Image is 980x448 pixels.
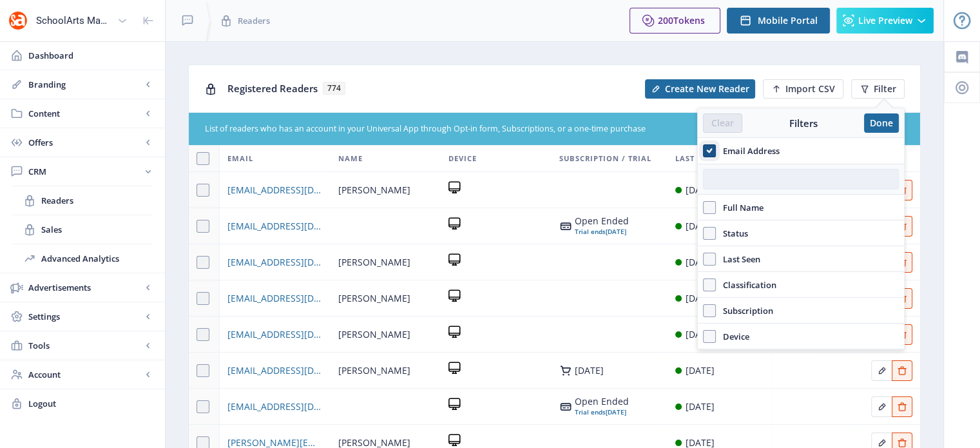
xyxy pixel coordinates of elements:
[785,84,835,94] span: Import CSV
[28,49,155,62] span: Dashboard
[338,363,410,378] span: [PERSON_NAME]
[864,113,899,133] button: Done
[575,396,629,407] div: Open Ended
[227,219,322,234] a: [EMAIL_ADDRESS][DOMAIN_NAME]
[28,136,142,149] span: Offers
[238,14,270,27] span: Readers
[338,182,410,198] span: [PERSON_NAME]
[716,329,749,344] span: Device
[448,151,477,166] span: Device
[665,84,749,94] span: Create New Reader
[13,215,152,244] a: Sales
[851,79,905,99] button: Filter
[716,226,748,241] span: Status
[205,123,827,135] div: List of readers who has an account in your Universal App through Opt-in form, Subscriptions, or a...
[28,397,155,410] span: Logout
[673,14,705,26] span: Tokens
[559,151,651,166] span: Subscription / Trial
[716,303,773,318] span: Subscription
[13,186,152,215] a: Readers
[41,194,152,207] span: Readers
[871,435,892,447] a: Edit page
[41,223,152,236] span: Sales
[871,399,892,411] a: Edit page
[675,151,717,166] span: Last Seen
[575,407,606,416] span: Trial ends
[338,327,410,342] span: [PERSON_NAME]
[28,310,142,323] span: Settings
[892,435,912,447] a: Edit page
[686,327,715,342] div: [DATE]
[686,255,715,270] div: [DATE]
[41,252,152,265] span: Advanced Analytics
[686,182,715,198] div: [DATE]
[13,244,152,273] a: Advanced Analytics
[703,113,742,133] button: Clear
[28,368,142,381] span: Account
[742,117,864,130] div: Filters
[227,255,322,270] a: [EMAIL_ADDRESS][DOMAIN_NAME]
[28,165,142,178] span: CRM
[338,151,363,166] span: Name
[28,107,142,120] span: Content
[575,227,606,236] span: Trial ends
[227,151,253,166] span: Email
[28,281,142,294] span: Advertisements
[836,8,934,34] button: Live Preview
[874,84,896,94] span: Filter
[36,6,112,35] div: SchoolArts Magazine
[338,255,410,270] span: [PERSON_NAME]
[227,291,322,306] a: [EMAIL_ADDRESS][DOMAIN_NAME]
[755,79,843,99] a: New page
[323,82,345,95] span: 774
[645,79,755,99] button: Create New Reader
[28,78,142,91] span: Branding
[686,291,715,306] div: [DATE]
[758,15,818,26] span: Mobile Portal
[338,291,410,306] span: [PERSON_NAME]
[629,8,720,34] button: 200Tokens
[227,82,318,95] span: Registered Readers
[727,8,830,34] button: Mobile Portal
[716,277,776,293] span: Classification
[575,365,604,376] div: [DATE]
[575,216,629,226] div: Open Ended
[227,327,322,342] a: [EMAIL_ADDRESS][DOMAIN_NAME]
[8,10,28,31] img: properties.app_icon.png
[686,363,715,378] div: [DATE]
[892,363,912,375] a: Edit page
[227,363,322,378] a: [EMAIL_ADDRESS][DOMAIN_NAME]
[637,79,755,99] a: New page
[716,251,760,267] span: Last Seen
[227,182,322,198] a: [EMAIL_ADDRESS][DOMAIN_NAME]
[227,399,322,414] a: [EMAIL_ADDRESS][DOMAIN_NAME]
[686,399,715,414] div: [DATE]
[892,399,912,411] a: Edit page
[28,339,142,352] span: Tools
[716,200,764,215] span: Full Name
[575,226,629,237] div: [DATE]
[763,79,843,99] button: Import CSV
[716,143,780,159] span: Email Address
[575,407,629,417] div: [DATE]
[858,15,912,26] span: Live Preview
[871,363,892,375] a: Edit page
[686,219,715,234] div: [DATE]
